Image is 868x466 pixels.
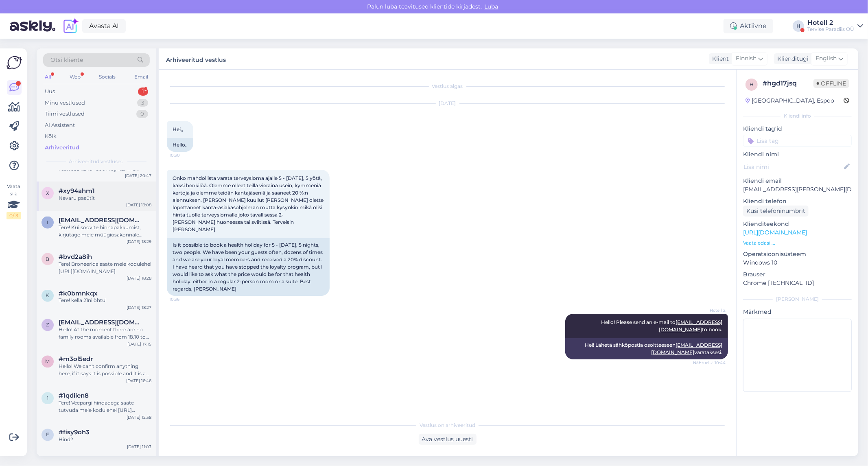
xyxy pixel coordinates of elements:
p: Kliendi telefon [743,197,852,206]
div: H [793,20,804,32]
div: Tiimi vestlused [45,110,85,118]
div: Hotell 2 [807,20,854,26]
p: Kliendi tag'id [743,125,852,133]
div: Aktiivne [724,19,773,33]
div: [DATE] 12:58 [127,414,151,420]
div: [DATE] 17:15 [127,341,151,347]
span: z [46,322,49,328]
span: #k0bmnkqx [59,290,98,297]
input: Lisa nimi [743,162,842,171]
p: Vaata edasi ... [743,239,852,247]
span: #fisy9oh3 [59,429,90,436]
div: Minu vestlused [45,99,85,107]
span: Hotell 2 [695,307,726,313]
div: All [43,72,52,82]
div: Tervise Paradiis OÜ [807,26,854,33]
div: 1 [138,88,148,96]
div: [DATE] 20:47 [125,173,151,179]
span: m [46,359,50,365]
span: Hello! Please send an e-mail to to book. [601,319,722,333]
div: AI Assistent [45,121,75,129]
span: Luba [482,3,501,10]
span: English [816,54,837,63]
p: Kliendi email [743,177,852,185]
div: [DATE] 18:27 [127,304,151,311]
div: Ava vestlus uuesti [419,434,477,445]
span: Nähtud ✓ 10:44 [693,360,726,366]
p: [EMAIL_ADDRESS][PERSON_NAME][DOMAIN_NAME] [743,185,852,194]
img: explore-ai [62,18,79,35]
a: [EMAIL_ADDRESS][DOMAIN_NAME] [659,319,722,333]
span: Otsi kliente [50,56,83,64]
div: Klient [709,55,729,63]
a: Hotell 2Tervise Paradiis OÜ [807,20,863,33]
div: Arhiveeritud [45,144,79,152]
div: Küsi telefoninumbrit [743,206,809,217]
div: Klienditugi [774,55,809,63]
span: #xy94ahm1 [59,187,95,195]
label: Arhiveeritud vestlus [166,53,226,64]
div: Hello! At the moment there are no family rooms available from 18.10 to 19.10 [59,326,151,341]
div: Tere! Kui soovite hinnapakkumist, kirjutage meie müügiosakonnale [EMAIL_ADDRESS][DOMAIN_NAME] [59,224,151,238]
p: Kliendi nimi [743,150,852,159]
div: Tere! Veepargi hindadega saate tutvuda meie kodulehel [URL][DOMAIN_NAME] [59,400,151,414]
div: Hei! Lähetä sähköpostia osoitteeseen varataksesi. [565,338,728,359]
div: # hgd17jsq [763,79,813,88]
p: Windows 10 [743,258,852,267]
span: x [46,190,49,196]
span: i [47,219,48,225]
p: Klienditeekond [743,220,852,228]
div: Tere! kella 21ni õhtul [59,297,151,304]
div: [DATE] 18:29 [127,238,151,245]
div: Nevaru pasūtīt [59,195,151,202]
div: 0 / 3 [7,212,21,219]
div: Is it possible to book a health holiday for 5 - [DATE], 5 nights, two people. We have been your g... [167,238,330,296]
span: zalitemadara@gmail.com [59,319,143,326]
div: Kõik [45,132,57,140]
div: Hello! We can't confirm anything here, if it says it is possible and it is a safe site, then You ... [59,363,151,378]
span: Offline [813,79,849,88]
div: [DATE] 16:46 [126,378,151,384]
div: Socials [97,72,117,82]
span: irina.kablukova.001@mail.ee [59,217,143,224]
div: [PERSON_NAME] [743,295,852,303]
div: [DATE] [167,100,728,107]
div: Tere! Broneerida saate meie kodulehel [URL][DOMAIN_NAME] [59,260,151,275]
span: h [750,81,754,88]
div: [DATE] 18:28 [127,275,151,281]
div: [DATE] 19:08 [126,202,151,208]
span: 1 [47,395,48,401]
a: [EMAIL_ADDRESS][DOMAIN_NAME] [651,342,722,355]
div: Kliendi info [743,112,852,120]
div: 0 [136,110,148,118]
div: Hello,, [167,138,193,152]
span: Onko mahdollista varata terveysloma ajalle 5 - [DATE], 5 yötä, kaksi henkilöä. Olemme olleet teil... [173,175,325,232]
img: Askly Logo [7,55,22,70]
span: Hei,, [173,126,183,132]
a: [URL][DOMAIN_NAME] [743,229,807,236]
p: Brauser [743,270,852,279]
span: #1qdiien8 [59,392,89,400]
span: 10:30 [169,152,200,158]
p: Operatsioonisüsteem [743,250,852,258]
input: Lisa tag [743,135,852,147]
p: Märkmed [743,308,852,316]
span: Finnish [736,54,756,63]
span: b [46,256,50,262]
span: Vestlus on arhiveeritud [420,422,475,429]
p: Chrome [TECHNICAL_ID] [743,279,852,287]
span: #m3ol5edr [59,356,93,363]
div: [GEOGRAPHIC_DATA], Espoo [746,96,834,105]
a: Avasta AI [82,19,126,33]
span: Arhiveeritud vestlused [69,158,124,165]
div: Web [68,72,82,82]
div: Uus [45,88,55,96]
div: [DATE] 11:03 [127,444,151,450]
span: f [46,432,49,438]
span: #bvd2a8ih [59,253,92,260]
span: 10:36 [169,296,200,302]
div: Email [133,72,150,82]
div: 3 [137,99,148,107]
div: Hind? [59,436,151,444]
span: k [46,293,50,299]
